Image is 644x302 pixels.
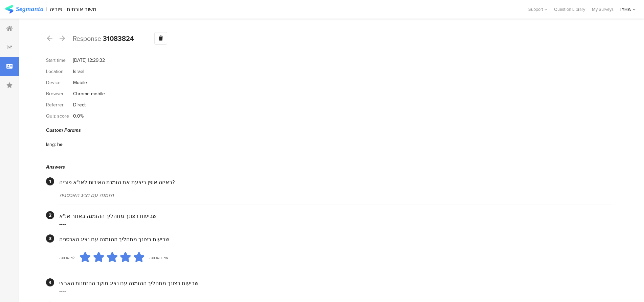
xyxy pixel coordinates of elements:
[46,101,73,108] div: Referrer
[59,220,612,228] div: ----
[73,57,105,64] div: [DATE] 12:29:32
[50,6,96,12] div: משוב אורחים - פוריה
[46,278,54,286] div: 4
[46,211,54,219] div: 2
[59,235,612,243] div: שביעות רצונך מתהליך ההזמנה עם נציג האכסניה
[73,101,86,108] div: Direct
[57,141,63,148] div: he
[46,57,73,64] div: Start time
[46,112,73,120] div: Quiz score
[46,5,47,13] div: |
[620,6,631,12] div: IYHA
[528,4,547,15] div: Support
[73,112,84,120] div: 0.0%
[59,255,75,260] div: לא מרוצה
[59,287,612,295] div: ----
[73,33,101,44] span: Response
[46,90,73,97] div: Browser
[59,279,612,287] div: שביעות רצונך מתהליך ההזמנה עם נציג מוקד ההזמנות הארצי
[46,79,73,86] div: Device
[5,5,43,14] img: segmanta logo
[73,90,105,97] div: Chrome mobile
[46,141,57,148] div: lang:
[59,191,612,199] div: הזמנה עם נציג האכסניה
[46,234,54,243] div: 3
[103,33,134,44] b: 31083824
[46,177,54,185] div: 1
[73,79,87,86] div: Mobile
[46,68,73,75] div: Location
[46,163,612,171] div: Answers
[149,255,168,260] div: מאוד מרוצה
[589,6,617,12] a: My Surveys
[59,178,612,186] div: באיזה אופן ביצעת את הזמנת האירוח לאנ"א פוריה?
[73,68,84,75] div: Israel
[59,212,612,220] div: שביעות רצונך מתהליך ההזמנה באתר אנ"א
[551,6,589,12] a: Question Library
[46,127,612,134] div: Custom Params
